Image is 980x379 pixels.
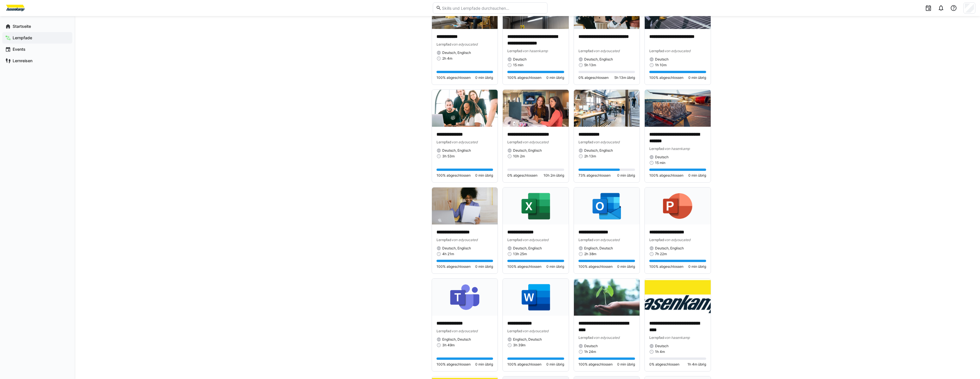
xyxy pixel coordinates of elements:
[578,264,613,269] span: 100% abgeschlossen
[664,238,690,242] span: von edyoucated
[593,49,619,53] span: von edyoucated
[442,246,471,251] span: Deutsch, Englisch
[649,49,664,53] span: Lernpfad
[437,329,451,333] span: Lernpfad
[475,264,493,269] span: 0 min übrig
[649,75,683,80] span: 100% abgeschlossen
[655,63,667,67] span: 1h 10m
[513,246,542,251] span: Deutsch, Englisch
[584,344,598,348] span: Deutsch
[645,279,711,316] img: image
[503,187,569,224] img: image
[437,42,451,46] span: Lernpfad
[655,349,665,354] span: 1h 4m
[655,155,669,159] span: Deutsch
[584,63,596,67] span: 5h 13m
[442,148,471,153] span: Deutsch, Englisch
[507,264,541,269] span: 100% abgeschlossen
[688,75,706,80] span: 0 min übrig
[437,362,471,367] span: 100% abgeschlossen
[432,187,498,224] img: image
[574,187,640,224] img: image
[441,5,544,11] input: Skills und Lernpfade durchsuchen…
[442,50,471,55] span: Deutsch, Englisch
[546,362,564,367] span: 0 min übrig
[617,173,635,178] span: 0 min übrig
[522,140,548,144] span: von edyoucated
[507,329,522,333] span: Lernpfad
[584,252,596,256] span: 2h 38m
[437,264,471,269] span: 100% abgeschlossen
[513,57,527,62] span: Deutsch
[442,56,452,61] span: 2h 4m
[687,362,706,367] span: 1h 4m übrig
[649,238,664,242] span: Lernpfad
[437,238,451,242] span: Lernpfad
[578,362,613,367] span: 100% abgeschlossen
[593,238,619,242] span: von edyoucated
[475,362,493,367] span: 0 min übrig
[655,344,669,348] span: Deutsch
[503,90,569,127] img: image
[584,148,613,153] span: Deutsch, Englisch
[688,173,706,178] span: 0 min übrig
[645,90,711,127] img: image
[507,140,522,144] span: Lernpfad
[546,264,564,269] span: 0 min übrig
[437,173,471,178] span: 100% abgeschlossen
[475,75,493,80] span: 0 min übrig
[649,173,683,178] span: 100% abgeschlossen
[664,335,690,340] span: von hasenkamp
[507,238,522,242] span: Lernpfad
[513,252,527,256] span: 13h 25m
[546,75,564,80] span: 0 min übrig
[578,335,593,340] span: Lernpfad
[442,343,455,347] span: 3h 49m
[614,75,635,80] span: 5h 13m übrig
[584,57,613,62] span: Deutsch, Englisch
[442,252,454,256] span: 4h 21m
[507,49,522,53] span: Lernpfad
[655,246,684,251] span: Deutsch, Englisch
[513,343,525,347] span: 3h 39m
[584,349,596,354] span: 1h 24m
[649,335,664,340] span: Lernpfad
[432,279,498,316] img: image
[655,57,669,62] span: Deutsch
[655,161,665,165] span: 15 min
[574,90,640,127] img: image
[513,337,542,342] span: Englisch, Deutsch
[507,75,541,80] span: 100% abgeschlossen
[522,49,548,53] span: von hasenkamp
[593,140,619,144] span: von edyoucated
[655,252,667,256] span: 7h 22m
[432,90,498,127] img: image
[578,140,593,144] span: Lernpfad
[451,238,478,242] span: von edyoucated
[617,264,635,269] span: 0 min übrig
[442,337,471,342] span: Englisch, Deutsch
[664,49,690,53] span: von edyoucated
[574,279,640,316] img: image
[664,146,690,151] span: von hasenkamp
[522,238,548,242] span: von edyoucated
[507,362,541,367] span: 100% abgeschlossen
[578,173,611,178] span: 73% abgeschlossen
[513,63,523,67] span: 15 min
[617,362,635,367] span: 0 min übrig
[507,173,537,178] span: 0% abgeschlossen
[522,329,548,333] span: von edyoucated
[543,173,564,178] span: 10h 2m übrig
[451,329,478,333] span: von edyoucated
[578,238,593,242] span: Lernpfad
[688,264,706,269] span: 0 min übrig
[649,362,679,367] span: 0% abgeschlossen
[649,146,664,151] span: Lernpfad
[578,75,609,80] span: 0% abgeschlossen
[584,154,596,159] span: 2h 13m
[437,140,451,144] span: Lernpfad
[475,173,493,178] span: 0 min übrig
[513,154,525,159] span: 10h 2m
[503,279,569,316] img: image
[649,264,683,269] span: 100% abgeschlossen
